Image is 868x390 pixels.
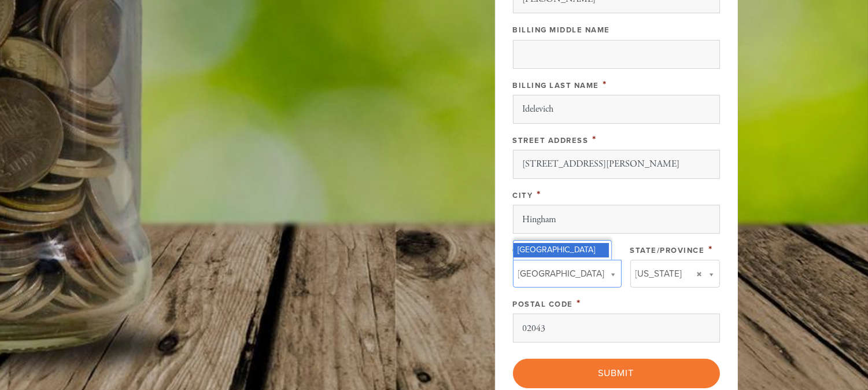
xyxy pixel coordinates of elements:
[518,266,605,281] span: [GEOGRAPHIC_DATA]
[513,260,622,288] a: [GEOGRAPHIC_DATA]
[513,359,720,388] input: Submit
[636,266,682,281] span: [US_STATE]
[513,191,533,200] label: City
[513,81,600,90] label: Billing Last Name
[537,188,541,201] span: This field is required.
[630,260,720,288] a: [US_STATE]
[513,25,611,35] label: Billing Middle Name
[603,78,608,91] span: This field is required.
[592,133,597,146] span: This field is required.
[513,300,574,309] label: Postal Code
[630,246,705,255] label: State/Province
[577,297,582,310] span: This field is required.
[514,243,609,258] div: [GEOGRAPHIC_DATA]
[513,136,589,145] label: Street Address
[708,243,713,256] span: This field is required.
